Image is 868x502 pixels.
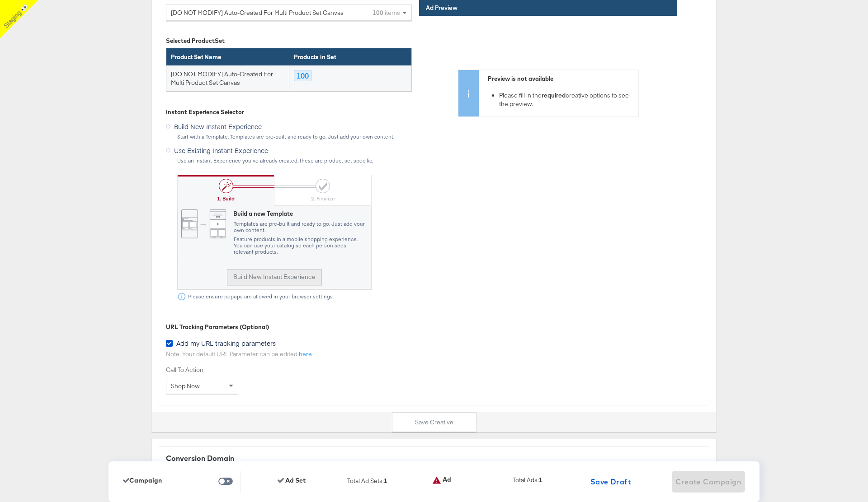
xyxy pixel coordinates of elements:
div: Start with a Template. Templates are pre-built and ready to go. Just add your own content. [177,134,412,140]
button: Build New Instant Experience [227,269,322,285]
span: Use Existing Instant Experience [174,146,268,155]
li: Please fill in the creative options to see the preview. [499,91,634,108]
div: Instant Experience Selector [166,108,244,116]
th: Products in Set [289,48,411,66]
div: URL Tracking Parameters (Optional) [166,323,270,331]
div: Feature products in a mobile shopping experience. You can use your catalog so each person sees re... [233,236,368,255]
div: AdTotal Ads:1 [432,476,550,488]
div: 1 [539,476,542,490]
div: 1. Build [217,195,235,202]
div: 2. Finalize [311,195,335,202]
button: Save Creative [392,412,476,432]
div: Templates are pre-built and ready to go. Just add your own content. [233,221,368,233]
span: Shop Now [171,382,200,390]
div: Total Ads: [513,476,542,488]
div: 1 [384,477,387,489]
div: items [373,5,400,20]
strong: required [542,91,566,99]
div: Preview is not available [488,74,634,83]
strong: Ad Preview [426,4,458,12]
div: [DO NOT MODIFY] Auto-Created For Multi Product Set Canvas [171,5,344,20]
span: Save Draft [590,475,632,488]
div: Ad SetTotal Ad Sets:1 [278,477,395,487]
div: Ad Set [278,477,306,484]
span: Build New Instant Experience [174,122,262,131]
strong: 100 [373,9,383,17]
div: Selected Product Set [166,37,412,45]
div: Ad [432,476,451,485]
label: Call To Action: [166,366,238,374]
div: Build a new Template [233,209,368,218]
div: Use an Instant Experience you've already created, these are product set specific. [177,158,412,164]
div: Conversion Domain [166,453,702,464]
div: Total Ad Sets: [347,477,387,487]
button: here [299,350,312,358]
span: Add my URL tracking parameters [176,339,276,348]
button: Save Draft [587,471,635,493]
div: Please ensure popups are allowed in your browser settings. [186,293,334,300]
div: 100 [294,70,311,81]
td: [DO NOT MODIFY] Auto-Created For Multi Product Set Canvas [166,65,289,91]
th: Product Set Name [166,48,289,66]
div: Campaign [123,477,162,484]
div: Note: Your default URL Parameter can be edited [166,350,412,358]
